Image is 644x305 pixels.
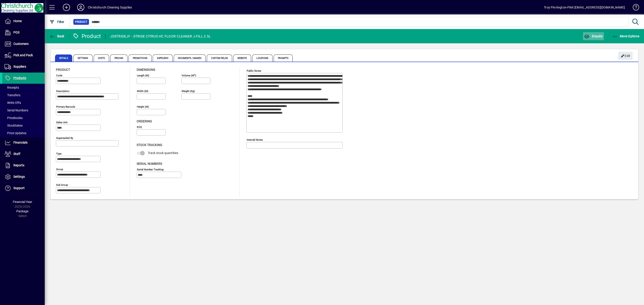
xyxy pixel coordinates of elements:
span: Staff [13,152,20,156]
span: Serial Numbers [4,109,28,112]
a: Price Updates [2,129,45,137]
span: Pick and Pack [13,53,33,57]
button: Edit [618,52,633,60]
span: Prompts [274,54,293,62]
button: Filter [48,18,66,26]
mat-label: Sales unit [56,121,68,124]
app-page-header-button: Back [45,32,69,40]
span: Website [233,54,251,62]
mat-label: Internal Notes [247,138,263,141]
a: Serial Numbers [2,107,45,114]
span: Product [75,20,87,24]
span: Enquiry [584,34,603,38]
span: Edit [621,52,630,60]
div: Christchurch Cleaning Supplies [88,4,132,11]
a: Receipts [2,84,45,91]
span: Pricebooks [4,116,23,120]
a: Stocktakes [2,122,45,129]
mat-label: Width (m) [137,90,148,93]
a: Reports [2,160,45,171]
span: Ordering [137,119,152,123]
span: Write Offs [4,101,21,104]
span: Receipts [4,86,19,89]
mat-label: Weight (Kg) [182,90,195,93]
a: Settings [2,171,45,182]
span: Home [13,19,22,23]
span: Promotions [129,54,152,62]
a: Support [2,183,45,194]
mat-label: Height (m) [137,105,149,108]
span: Suppliers [153,54,173,62]
span: Customers [13,42,29,46]
div: Troy Pinnington-Pilet [EMAIL_ADDRESS][DOMAIN_NAME] [544,4,625,11]
span: Settings [13,175,25,178]
a: Transfers [2,91,45,99]
sup: 3 [194,73,195,76]
mat-label: Primary barcode [56,105,75,108]
a: Home [2,16,45,27]
mat-label: Length (m) [137,74,149,77]
a: Pick and Pack [2,50,45,61]
span: Support [13,186,25,190]
button: More Options [611,32,641,40]
span: Back [49,34,64,38]
span: Suppliers [13,65,26,68]
mat-label: Group [56,168,63,171]
mat-label: Volume (m ) [182,74,196,77]
a: Write Offs [2,99,45,107]
a: Staff [2,148,45,160]
button: Profile [74,3,88,11]
mat-label: EOQ [137,125,142,129]
span: Custom Fields [207,54,232,62]
span: Track stock quantities [148,151,178,155]
span: Details [55,54,72,62]
span: Transfers [4,93,20,97]
span: Locations [252,54,273,62]
span: Financial Year [13,200,32,204]
span: Costs [94,54,109,62]
a: POS [2,27,45,38]
span: Price Updates [4,131,26,135]
mat-label: Public Notes [247,69,261,72]
span: Pricing [110,54,127,62]
a: Suppliers [2,61,45,72]
span: Stocktakes [4,124,23,127]
span: Reports [13,163,24,167]
a: Customers [2,38,45,50]
button: Back [48,32,66,40]
span: Products [13,76,26,80]
span: Filter [49,20,64,24]
mat-label: Code [56,74,62,77]
a: Financials [2,137,45,148]
span: Serial Numbers [137,162,162,165]
div: JDSTRIDEJF - STRIDE CITRUS HC FLOOR CLEANER J-FILL 2.5L [110,33,211,40]
span: POS [13,31,19,34]
mat-label: Superseded by [56,136,73,140]
mat-label: Description [56,90,69,93]
span: Financials [13,141,28,144]
a: Pricebooks [2,114,45,122]
span: Package [16,209,28,213]
span: More Options [612,34,640,38]
a: Knowledge Base [629,1,638,15]
mat-label: Serial Number tracking [137,168,163,171]
button: Add [59,3,74,11]
span: Dimensions [137,68,155,71]
span: Documents / Images [174,54,206,62]
button: Enquiry [583,32,604,40]
mat-label: Type [56,152,61,155]
span: Stock Tracking [137,143,162,147]
div: Product [73,33,101,40]
span: Product [56,68,70,71]
mat-label: Sub group [56,183,68,186]
span: Settings [73,54,93,62]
